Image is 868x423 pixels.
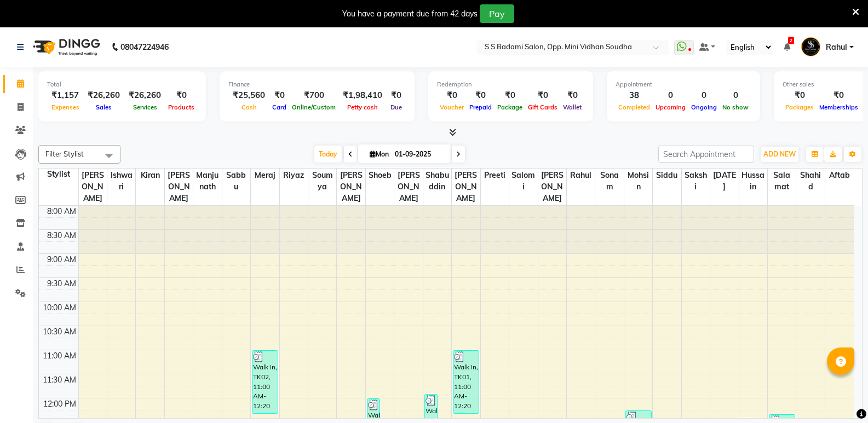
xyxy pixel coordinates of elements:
[93,103,114,111] span: Sales
[165,89,197,102] div: ₹0
[165,103,197,111] span: Products
[387,89,406,102] div: ₹0
[47,89,83,102] div: ₹1,157
[710,169,738,194] span: [DATE]
[653,103,688,111] span: Upcoming
[688,103,720,111] span: Ongoing
[120,32,169,62] b: 08047224946
[616,89,653,102] div: 38
[39,169,78,180] div: Stylist
[560,89,584,102] div: ₹0
[452,169,480,205] span: [PERSON_NAME]
[784,42,790,52] a: 2
[193,169,221,194] span: Manjunath
[616,103,653,111] span: Completed
[560,103,584,111] span: Wallet
[28,32,103,62] img: logo
[269,89,289,102] div: ₹0
[107,169,135,194] span: Ishwari
[453,351,479,413] div: Walk In, TK01, 11:00 AM-12:20 PM, Hair Cut (Men), Beard Trim (Men),Face D-Tan
[817,89,861,102] div: ₹0
[239,103,260,111] span: Cash
[788,37,794,44] span: 2
[41,350,78,362] div: 11:00 AM
[124,89,165,102] div: ₹26,260
[495,89,525,102] div: ₹0
[763,150,796,158] span: ADD NEW
[739,169,767,194] span: Hussain
[658,146,754,163] input: Search Appointment
[682,169,710,194] span: Sakshi
[45,230,78,241] div: 8:30 AM
[783,89,817,102] div: ₹0
[783,103,817,111] span: Packages
[653,169,681,182] span: Siddu
[79,169,107,205] span: [PERSON_NAME]
[366,169,394,182] span: Shoeb
[252,351,278,413] div: Walk In, TK02, 11:00 AM-12:20 PM, Hair Cut (Men), Beard Trim (Men), Head Oil Massage (Men)
[688,89,720,102] div: 0
[423,169,451,194] span: Shabuddin
[228,89,269,102] div: ₹25,560
[388,103,405,111] span: Due
[825,169,854,182] span: Aftab
[761,147,798,162] button: ADD NEW
[653,89,688,102] div: 0
[45,206,78,217] div: 8:00 AM
[467,103,495,111] span: Prepaid
[228,80,406,89] div: Finance
[41,374,78,386] div: 11:30 AM
[796,169,824,194] span: Shahid
[768,169,796,194] span: Salamat
[269,103,289,111] span: Card
[525,89,560,102] div: ₹0
[509,169,537,194] span: Salomi
[817,103,861,111] span: Memberships
[822,379,857,412] iframe: chat widget
[280,169,308,182] span: Riyaz
[342,8,478,20] div: You have a payment due from 42 days
[49,103,82,111] span: Expenses
[47,80,197,89] div: Total
[495,103,525,111] span: Package
[289,89,338,102] div: ₹700
[394,169,422,205] span: [PERSON_NAME]
[480,4,514,23] button: Pay
[367,150,392,158] span: Mon
[467,89,495,102] div: ₹0
[289,103,338,111] span: Online/Custom
[567,169,595,182] span: Rahul
[481,169,509,182] span: Preeti
[595,169,623,194] span: Sonam
[624,169,652,194] span: Mohsin
[308,169,336,194] span: Soumya
[720,89,751,102] div: 0
[720,103,751,111] span: No show
[337,169,365,205] span: [PERSON_NAME]
[801,37,820,56] img: Rahul
[437,89,467,102] div: ₹0
[344,103,381,111] span: Petty cash
[392,146,446,163] input: 2025-09-01
[338,89,387,102] div: ₹1,98,410
[41,398,78,410] div: 12:00 PM
[616,80,751,89] div: Appointment
[130,103,160,111] span: Services
[136,169,164,182] span: Kiran
[41,326,78,338] div: 10:30 AM
[437,103,467,111] span: Voucher
[222,169,250,194] span: Sabbu
[41,302,78,314] div: 10:00 AM
[437,80,584,89] div: Redemption
[525,103,560,111] span: Gift Cards
[45,149,84,158] span: Filter Stylist
[826,42,847,53] span: Rahul
[83,89,124,102] div: ₹26,260
[45,278,78,289] div: 9:30 AM
[538,169,566,205] span: [PERSON_NAME]
[165,169,193,205] span: [PERSON_NAME]
[45,254,78,265] div: 9:00 AM
[314,146,342,163] span: Today
[251,169,279,182] span: Meraj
